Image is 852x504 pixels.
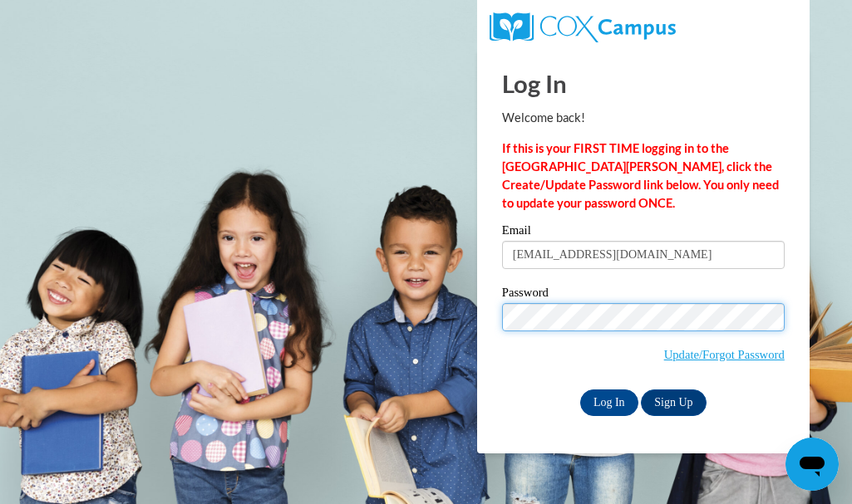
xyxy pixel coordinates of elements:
[786,438,839,491] iframe: Button to launch messaging window
[580,389,638,416] input: Log In
[502,286,785,303] label: Password
[502,66,785,100] h1: Log In
[502,224,785,241] label: Email
[664,348,785,361] a: Update/Forgot Password
[641,389,706,416] a: Sign Up
[502,141,779,210] strong: If this is your FIRST TIME logging in to the [GEOGRAPHIC_DATA][PERSON_NAME], click the Create/Upd...
[490,12,676,42] img: COX Campus
[502,109,785,127] p: Welcome back!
